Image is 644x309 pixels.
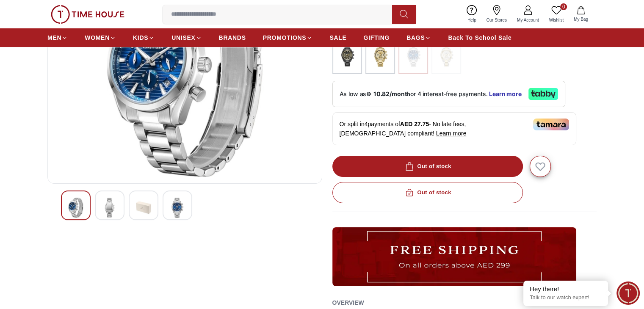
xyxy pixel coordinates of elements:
img: Tamara [533,119,569,130]
span: SALE [329,33,346,42]
span: Wishlist [546,17,567,23]
a: SALE [329,30,346,45]
span: Help [464,17,480,23]
span: PROMOTIONS [263,33,307,42]
span: KIDS [133,33,148,42]
span: AED 27.75 [400,121,429,127]
img: Kenneth Scott Men's Black Dial Chrono & Multi Function Watch - K23150-BBBBG [136,198,151,218]
img: ... [51,5,124,24]
a: UNISEX [171,30,202,45]
span: UNISEX [171,33,195,42]
span: My Account [514,17,542,23]
img: ... [403,41,424,70]
a: BAGS [406,30,431,45]
span: WOMEN [85,33,110,42]
div: Hey there! [530,285,602,293]
a: KIDS [133,30,155,45]
img: Kenneth Scott Men's Black Dial Chrono & Multi Function Watch - K23150-BBBBG [170,198,185,218]
a: Help [462,3,481,25]
img: ... [332,227,576,286]
span: Learn more [436,130,467,137]
span: 0 [560,3,567,10]
button: My Bag [569,4,593,24]
span: My Bag [570,16,591,22]
img: ... [370,41,391,70]
img: ... [436,41,457,70]
img: Kenneth Scott Men's Black Dial Chrono & Multi Function Watch - K23150-BBBBG [102,198,117,218]
a: BRANDS [219,30,246,45]
span: BRANDS [219,33,246,42]
a: MEN [47,30,68,45]
p: Talk to our watch expert! [530,294,602,301]
span: Our Stores [483,17,510,23]
img: ... [337,41,358,70]
span: GIFTING [363,33,390,42]
img: Kenneth Scott Men's Black Dial Chrono & Multi Function Watch - K23150-BBBBG [68,198,83,218]
span: Back To School Sale [448,33,511,42]
span: BAGS [406,33,425,42]
a: PROMOTIONS [263,30,313,45]
h2: Overview [332,296,364,309]
a: Back To School Sale [448,30,511,45]
span: MEN [47,33,61,42]
a: GIFTING [363,30,390,45]
a: Our Stores [481,3,512,25]
a: 0Wishlist [544,3,569,25]
div: Chat Widget [616,281,640,305]
a: WOMEN [85,30,116,45]
div: Or split in 4 payments of - No late fees, [DEMOGRAPHIC_DATA] compliant! [332,112,576,145]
